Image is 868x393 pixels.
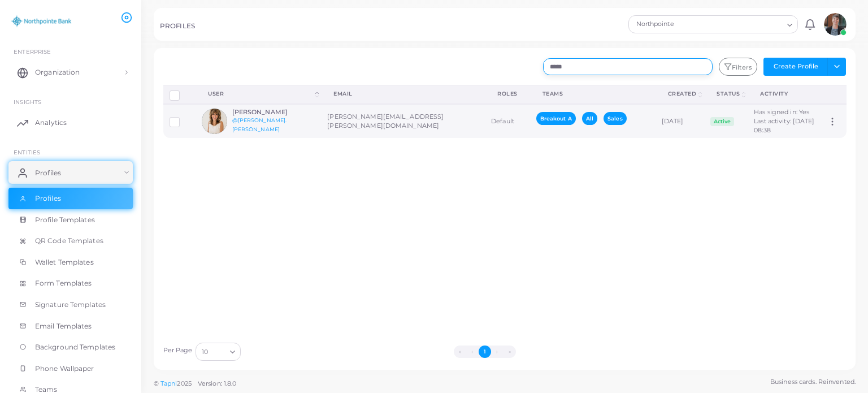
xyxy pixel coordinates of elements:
[232,117,287,132] a: @[PERSON_NAME].[PERSON_NAME]
[196,343,241,361] div: Search for option
[198,379,237,387] span: Version: 1.8.0
[35,168,61,178] span: Profiles
[770,377,856,387] span: Business cards. Reinvented.
[635,19,717,30] span: Northpointe
[754,117,814,134] span: Last activity: [DATE] 08:38
[8,273,133,294] a: Form Templates
[760,90,809,98] div: activity
[821,85,846,104] th: Action
[154,379,236,388] span: ©
[668,90,697,98] div: Created
[35,364,94,374] span: Phone Wallpaper
[582,112,597,125] span: All
[35,321,92,331] span: Email Templates
[35,342,115,352] span: Background Templates
[209,346,225,358] input: Search for option
[8,230,133,252] a: QR Code Templates
[8,252,133,273] a: Wallet Templates
[8,294,133,316] a: Signature Templates
[656,104,705,138] td: [DATE]
[177,379,191,388] span: 2025
[8,316,133,337] a: Email Templates
[333,90,472,98] div: Email
[35,193,61,204] span: Profiles
[8,188,133,209] a: Profiles
[717,90,740,98] div: Status
[35,278,92,288] span: Form Templates
[160,22,195,30] h5: PROFILES
[232,109,315,116] h6: [PERSON_NAME]
[202,346,208,358] span: 10
[163,346,193,355] label: Per Page
[8,209,133,231] a: Profile Templates
[719,58,757,76] button: Filters
[542,90,643,98] div: Teams
[8,61,133,84] a: Organization
[160,379,177,387] a: Tapni
[8,358,133,379] a: Phone Wallpaper
[14,98,41,105] span: INSIGHTS
[35,300,106,310] span: Signature Templates
[35,236,103,246] span: QR Code Templates
[35,67,80,77] span: Organization
[710,117,734,126] span: Active
[208,90,313,98] div: User
[321,104,485,138] td: [PERSON_NAME][EMAIL_ADDRESS][PERSON_NAME][DOMAIN_NAME]
[35,118,67,128] span: Analytics
[202,109,227,134] img: avatar
[536,112,576,125] span: Breakout A
[35,215,95,225] span: Profile Templates
[479,346,491,358] button: Go to page 1
[718,18,783,31] input: Search for option
[14,149,40,156] span: ENTITIES
[244,346,726,358] ul: Pagination
[604,112,627,125] span: Sales
[8,111,133,134] a: Analytics
[8,161,133,184] a: Profiles
[824,13,847,36] img: avatar
[497,90,518,98] div: Roles
[763,58,828,76] button: Create Profile
[163,85,196,104] th: Row-selection
[35,257,94,267] span: Wallet Templates
[485,104,530,138] td: Default
[10,11,73,32] img: logo
[14,48,51,55] span: Enterprise
[754,108,809,116] span: Has signed in: Yes
[8,336,133,358] a: Background Templates
[821,13,849,36] a: avatar
[628,15,798,33] div: Search for option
